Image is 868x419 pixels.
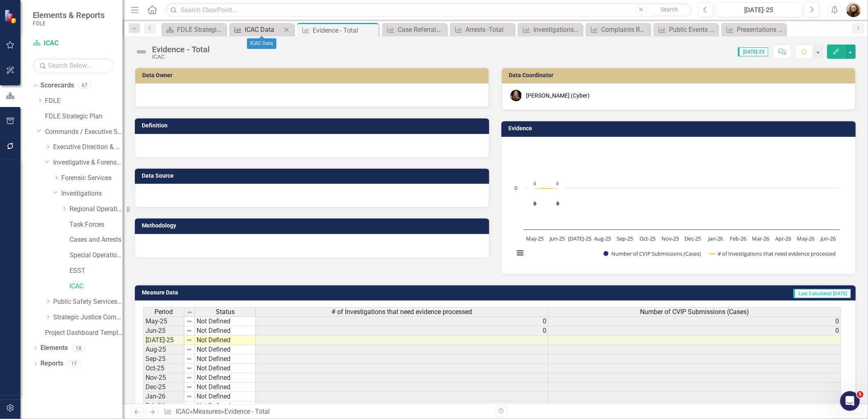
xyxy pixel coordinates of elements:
div: Evidence - Total [224,408,270,415]
td: Jan-26 [143,392,184,401]
input: Search Below... [33,58,114,73]
text: Jan-26 [707,235,723,242]
text: Jun-25 [549,235,565,242]
a: Case Referrals Made - Total [384,25,445,35]
a: Presentations - Total [723,25,784,35]
td: Not Defined [195,326,256,336]
img: 8DAGhfEEPCf229AAAAAElFTkSuQmCC [186,356,192,362]
div: Complaints Received - Total [601,25,648,35]
td: Aug-25 [143,345,184,354]
button: Show Number of CVIP Submissions (Cases) [604,250,701,257]
text: Number of CVIP Submissions (Cases) [611,250,701,257]
span: # of Investigations that need evidence processed [332,308,472,316]
text: 0 [556,181,559,186]
span: Elements & Reports [33,10,105,20]
h3: Data Coordinator [509,72,851,78]
text: Dec-25 [685,235,701,242]
button: Search [649,4,690,16]
a: FDLE Strategic Plan [45,112,123,121]
img: 8DAGhfEEPCf229AAAAAElFTkSuQmCC [186,384,192,390]
text: May-25 [526,235,544,242]
a: Arrests -Total [452,25,512,35]
td: Not Defined [195,364,256,373]
div: [DATE]-25 [718,5,799,15]
input: Search ClearPoint... [166,3,692,17]
a: Complaints Received - Total [588,25,648,35]
div: FDLE Strategic Plan [177,25,224,35]
text: May-26 [797,235,815,242]
a: ESST [69,266,123,276]
td: Dec-25 [143,383,184,392]
td: Nov-25 [143,373,184,383]
td: Not Defined [195,345,256,354]
div: 17 [67,360,81,367]
a: Task Forces [69,220,123,230]
img: Jennifer Siddoway [846,2,861,17]
a: ICAC [33,39,114,48]
a: ICAC Data [231,25,282,35]
h3: Evidence [508,125,852,131]
div: 18 [72,345,85,352]
a: ICAC [176,408,190,415]
img: 8DAGhfEEPCf229AAAAAElFTkSuQmCC [186,337,192,343]
span: [DATE]-25 [738,47,768,56]
td: 0 [256,316,548,326]
td: Oct-25 [143,364,184,373]
td: May-25 [143,316,184,326]
text: Jun-26 [820,235,836,242]
span: Status [216,308,235,316]
text: 0 [515,184,517,192]
text: 0 [557,201,559,206]
a: Investigative & Forensic Services Command [53,158,123,167]
text: Nov-25 [662,235,679,242]
a: Regional Operations Centers [69,205,123,214]
text: Oct-25 [640,235,656,242]
img: 8DAGhfEEPCf229AAAAAElFTkSuQmCC [186,309,193,316]
a: Reports [40,359,63,368]
td: Not Defined [195,316,256,326]
div: Public Events - Total [669,25,716,35]
text: Sep-25 [617,235,633,242]
img: 8DAGhfEEPCf229AAAAAElFTkSuQmCC [186,365,192,372]
span: Period [155,308,173,316]
div: Evidence - Total [313,25,377,36]
a: Public Safety Services Command [53,297,123,307]
span: Number of CVIP Submissions (Cases) [640,308,749,316]
td: 0 [548,316,841,326]
a: FDLE Strategic Plan [163,25,224,35]
td: Not Defined [195,401,256,411]
span: 5 [857,391,864,398]
h3: Data Source [142,173,485,179]
span: Search [660,6,678,13]
div: ICAC [152,54,210,60]
div: Case Referrals Made - Total [398,25,445,35]
g: Number of CVIP Submissions (Cases), series 1 of 2. Bar series with 14 bars. [528,147,829,189]
td: 0 [256,326,548,336]
div: » » [164,407,489,417]
a: Elements [40,343,68,353]
small: FDLE [33,20,105,27]
td: Sep-25 [143,354,184,364]
div: 67 [78,82,91,89]
text: 0 [534,181,536,186]
text: Aug-25 [594,235,611,242]
div: Evidence - Total [152,45,210,54]
svg: Interactive chart [510,143,844,266]
img: 8DAGhfEEPCf229AAAAAElFTkSuQmCC [186,374,192,381]
text: Feb-26 [730,235,746,242]
text: # of Investigations that need evidence processed [718,250,836,257]
img: 8DAGhfEEPCf229AAAAAElFTkSuQmCC [186,318,192,325]
a: Scorecards [40,81,74,90]
div: ICAC Data [247,38,276,49]
div: ICAC Data [245,25,282,35]
td: Not Defined [195,336,256,345]
a: Strategic Justice Command [53,313,123,322]
td: Not Defined [195,373,256,383]
div: Arrests -Total [465,25,512,35]
a: Special Operations Team [69,251,123,260]
h3: Measure Data [142,290,415,296]
span: Last Calculated [DATE] [794,289,851,298]
img: 8DAGhfEEPCf229AAAAAElFTkSuQmCC [186,346,192,353]
div: Chart. Highcharts interactive chart. [510,143,847,266]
